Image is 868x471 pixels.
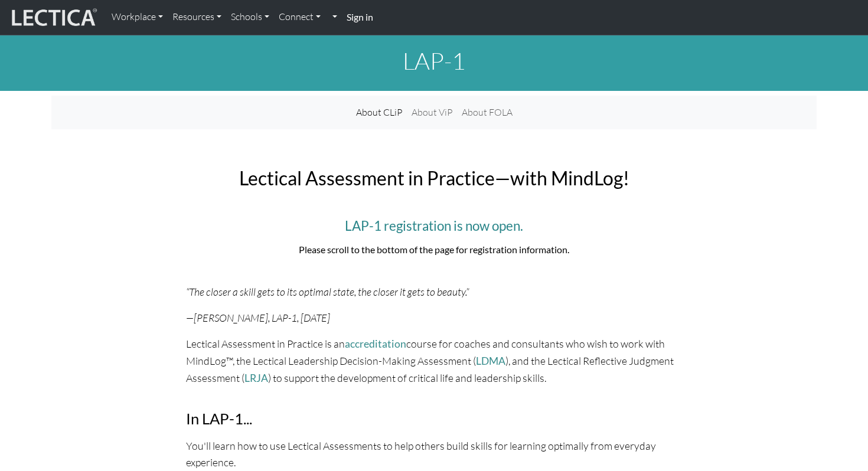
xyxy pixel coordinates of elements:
[457,100,517,125] a: About FOLA
[476,355,505,367] a: LDMA
[347,11,373,22] strong: Sign in
[244,372,268,384] a: LRJA
[168,5,226,30] a: Resources
[351,100,407,125] a: About CLiP
[186,244,682,255] h6: Please scroll to the bottom of the page for registration information.
[274,5,325,30] a: Connect
[186,167,682,189] h2: Lectical Assessment in Practice—with MindLog!
[9,6,97,29] img: lecticalive
[345,338,406,350] a: accreditation
[345,218,523,234] span: LAP-1 registration is now open.
[186,437,682,470] p: You'll learn how to use Lectical Assessments to help others build skills for learning optimally f...
[342,5,378,30] a: Sign in
[186,285,469,298] i: “The closer a skill gets to its optimal state, the closer it gets to beauty.”
[186,335,682,387] p: Lectical Assessment in Practice is an course for coaches and consultants who wish to work with Mi...
[226,5,274,30] a: Schools
[186,311,330,324] i: —[PERSON_NAME], LAP-1, [DATE]
[186,410,682,428] h3: In LAP-1...
[107,5,168,30] a: Workplace
[51,47,817,75] h1: LAP-1
[407,100,457,125] a: About ViP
